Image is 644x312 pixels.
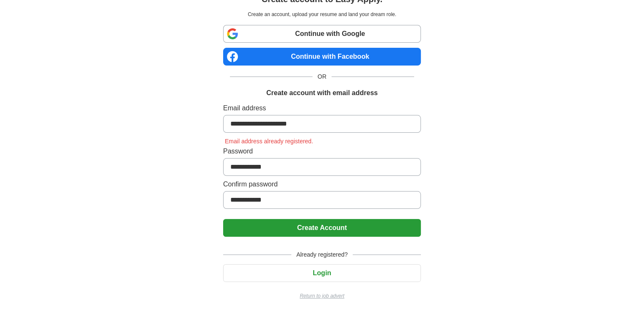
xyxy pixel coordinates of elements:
[223,269,421,276] a: Login
[225,11,419,18] p: Create an account, upload your resume and land your dream role.
[266,88,378,98] h1: Create account with email address
[223,219,421,237] button: Create Account
[223,103,421,113] label: Email address
[223,264,421,282] button: Login
[223,146,421,156] label: Password
[223,292,421,300] a: Return to job advert
[223,138,315,145] span: Email address already registered.
[312,72,332,81] span: OR
[291,250,353,259] span: Already registered?
[223,48,421,66] a: Continue with Facebook
[223,179,421,189] label: Confirm password
[223,25,421,43] a: Continue with Google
